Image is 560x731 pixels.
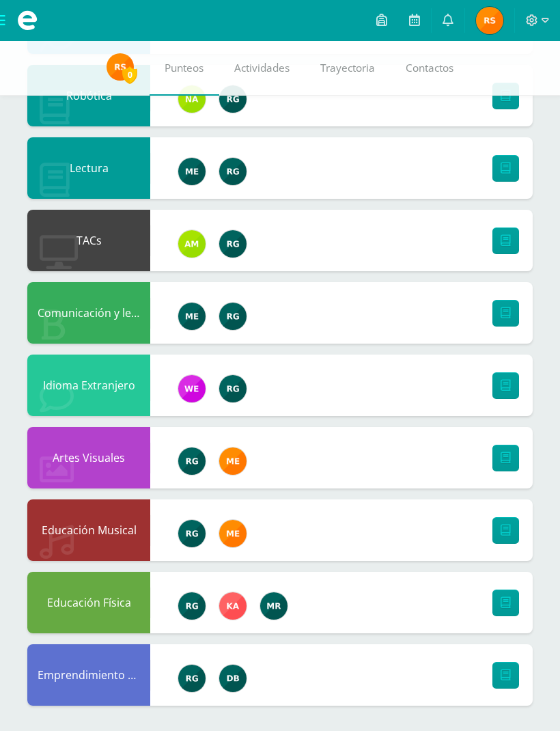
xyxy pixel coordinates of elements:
[27,427,150,488] div: Artes Visuales
[219,41,305,96] a: Actividades
[178,230,206,258] img: fb2ca82e8de93e60a5b7f1e46d7c79f5.png
[27,572,150,633] div: Educación Física
[305,41,391,96] a: Trayectoria
[219,85,247,113] img: 24ef3269677dd7dd963c57b86ff4a022.png
[476,7,503,34] img: 64c84798cf89913e6d2e05f6d10f6372.png
[219,665,247,692] img: 2ce8b78723d74065a2fbc9da14b79a38.png
[27,65,150,126] div: Robótica
[150,41,219,96] a: Punteos
[178,303,206,330] img: e5319dee200a4f57f0a5ff00aaca67bb.png
[219,303,247,330] img: 24ef3269677dd7dd963c57b86ff4a022.png
[178,592,206,620] img: 24ef3269677dd7dd963c57b86ff4a022.png
[320,61,375,75] span: Trayectoria
[178,520,206,547] img: 24ef3269677dd7dd963c57b86ff4a022.png
[27,499,150,561] div: Educación Musical
[27,282,150,344] div: Comunicación y lenguaje
[178,375,206,402] img: 8c5e9009d7ac1927ca83db190ae0c641.png
[178,665,206,692] img: 24ef3269677dd7dd963c57b86ff4a022.png
[260,592,288,620] img: dcbde16094ad5605c855cf189b900fc8.png
[219,158,247,185] img: 24ef3269677dd7dd963c57b86ff4a022.png
[234,61,290,75] span: Actividades
[27,137,150,199] div: Lectura
[219,375,247,402] img: 24ef3269677dd7dd963c57b86ff4a022.png
[27,210,150,271] div: TACs
[219,520,247,547] img: bd5c7d90de01a998aac2bc4ae78bdcd9.png
[178,158,206,185] img: e5319dee200a4f57f0a5ff00aaca67bb.png
[406,61,453,75] span: Contactos
[122,66,137,83] span: 0
[165,61,204,75] span: Punteos
[27,644,150,706] div: Emprendimiento para la Productividad
[219,230,247,258] img: 24ef3269677dd7dd963c57b86ff4a022.png
[178,447,206,475] img: 24ef3269677dd7dd963c57b86ff4a022.png
[219,447,247,475] img: bd5c7d90de01a998aac2bc4ae78bdcd9.png
[27,355,150,416] div: Idioma Extranjero
[107,53,134,81] img: 64c84798cf89913e6d2e05f6d10f6372.png
[391,41,469,96] a: Contactos
[219,592,247,620] img: 760639804b77a624a8a153f578963b33.png
[178,85,206,113] img: 35a337993bdd6a3ef9ef2b9abc5596bd.png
